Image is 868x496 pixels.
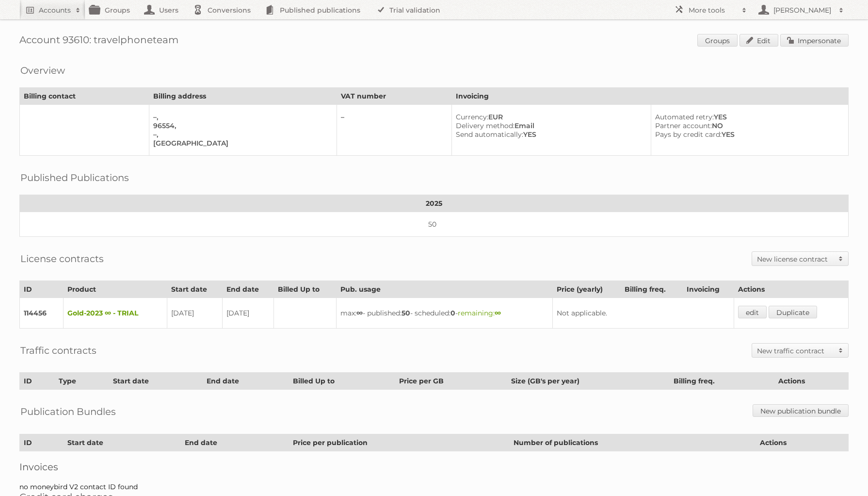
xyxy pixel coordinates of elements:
[19,34,849,49] h1: Account 93610: travelphoneteam
[20,343,96,358] h2: Traffic contracts
[655,121,840,130] div: NO
[395,373,507,390] th: Price per GB
[337,88,452,105] th: VAT number
[834,344,848,357] span: Toggle
[734,281,849,298] th: Actions
[20,212,849,237] td: 50
[64,298,167,329] td: Gold-2023 ∞ - TRIAL
[507,373,669,390] th: Size (GB's per year)
[771,5,834,15] h2: [PERSON_NAME]
[697,34,738,47] a: Groups
[774,373,849,390] th: Actions
[655,113,840,121] div: YES
[203,373,289,390] th: End date
[149,88,337,105] th: Billing address
[655,113,714,121] span: Automated retry:
[20,195,849,212] th: 2025
[753,404,849,417] a: New publication bundle
[780,34,849,47] a: Impersonate
[655,130,840,139] div: YES
[20,63,65,78] h2: Overview
[552,298,734,329] td: Not applicable.
[769,306,817,318] a: Duplicate
[655,130,722,139] span: Pays by credit card:
[39,5,71,15] h2: Accounts
[757,346,834,356] h2: New traffic contract
[20,170,129,185] h2: Published Publications
[273,281,336,298] th: Billed Up to
[456,121,643,130] div: Email
[167,298,223,329] td: [DATE]
[739,34,778,47] a: Edit
[456,113,643,121] div: EUR
[19,461,849,473] h2: Invoices
[757,254,834,264] h2: New license contract
[458,309,501,317] span: remaining:
[752,252,848,265] a: New license contract
[456,130,643,139] div: YES
[181,434,289,451] th: End date
[20,88,149,105] th: Billing contact
[752,344,848,357] a: New traffic contract
[20,434,64,451] th: ID
[289,434,509,451] th: Price per publication
[20,298,64,329] td: 114456
[402,309,410,317] strong: 50
[738,306,767,318] a: edit
[336,298,552,329] td: max: - published: - scheduled: -
[153,113,329,121] div: –,
[450,309,455,317] strong: 0
[495,309,501,317] strong: ∞
[655,121,712,130] span: Partner account:
[834,252,848,265] span: Toggle
[456,121,514,130] span: Delivery method:
[755,434,848,451] th: Actions
[20,251,104,266] h2: License contracts
[337,105,452,156] td: –
[64,434,181,451] th: Start date
[509,434,755,451] th: Number of publications
[452,88,849,105] th: Invoicing
[20,373,55,390] th: ID
[55,373,109,390] th: Type
[20,281,64,298] th: ID
[669,373,774,390] th: Billing freq.
[289,373,395,390] th: Billed Up to
[336,281,552,298] th: Pub. usage
[109,373,203,390] th: Start date
[153,130,329,139] div: –,
[552,281,620,298] th: Price (yearly)
[223,298,273,329] td: [DATE]
[356,309,363,317] strong: ∞
[167,281,223,298] th: Start date
[64,281,167,298] th: Product
[456,113,488,121] span: Currency:
[456,130,523,139] span: Send automatically:
[153,121,329,130] div: 96554,
[689,5,737,15] h2: More tools
[621,281,683,298] th: Billing freq.
[223,281,273,298] th: End date
[153,139,329,148] div: [GEOGRAPHIC_DATA]
[20,404,116,419] h2: Publication Bundles
[682,281,734,298] th: Invoicing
